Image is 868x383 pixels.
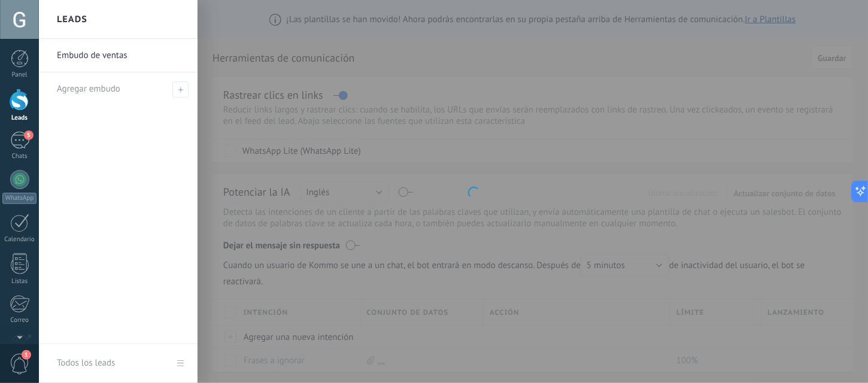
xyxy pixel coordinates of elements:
span: 1 [22,350,31,360]
h2: Leads [57,1,87,38]
div: Calendario [2,236,37,244]
div: WhatsApp [2,193,37,204]
div: Todos los leads [57,346,115,380]
div: Chats [2,153,37,160]
span: 5 [24,130,34,140]
div: Leads [2,114,37,122]
a: Embudo de ventas [57,39,186,72]
div: Listas [2,278,37,285]
span: Agregar embudo [172,81,189,98]
span: Agregar embudo [57,83,120,95]
div: Correo [2,317,37,324]
a: Todos los leads [39,344,198,383]
div: Panel [2,71,37,79]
